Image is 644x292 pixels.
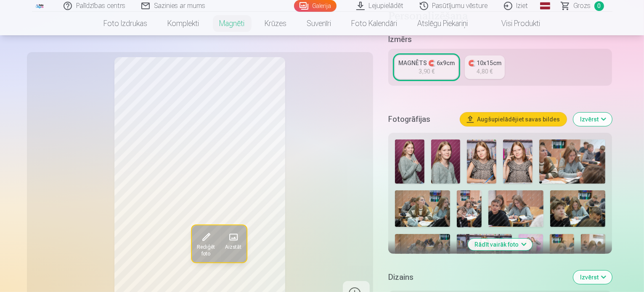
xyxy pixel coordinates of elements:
div: 3,90 € [419,67,435,76]
a: Komplekti [158,12,209,35]
button: Izvērst [573,271,612,284]
div: 🧲 10x15cm [468,59,501,67]
a: Suvenīri [297,12,342,35]
span: Grozs [574,1,591,11]
span: Aizstāt [225,244,241,251]
a: MAGNĒTS 🧲 6x9cm3,90 € [395,55,458,79]
a: Visi produkti [478,12,551,35]
button: Izvērst [573,113,612,126]
h5: Dizains [388,271,567,283]
h5: Izmērs [388,34,612,45]
img: /fa1 [35,3,45,8]
a: Magnēti [209,12,255,35]
button: Aizstāt [220,226,246,263]
div: MAGNĒTS 🧲 6x9cm [398,59,455,67]
a: Atslēgu piekariņi [408,12,478,35]
span: 0 [594,1,604,11]
a: 🧲 10x15cm4,80 € [465,55,505,79]
div: 4,80 € [477,67,493,76]
a: Foto izdrukas [94,12,158,35]
button: Rādīt vairāk foto [468,239,533,250]
a: Foto kalendāri [342,12,408,35]
a: Krūzes [255,12,297,35]
button: Rediģēt foto [191,226,220,263]
span: Rediģēt foto [196,244,215,258]
button: Augšupielādējiet savas bildes [460,113,567,126]
h5: Fotogrāfijas [388,113,454,125]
